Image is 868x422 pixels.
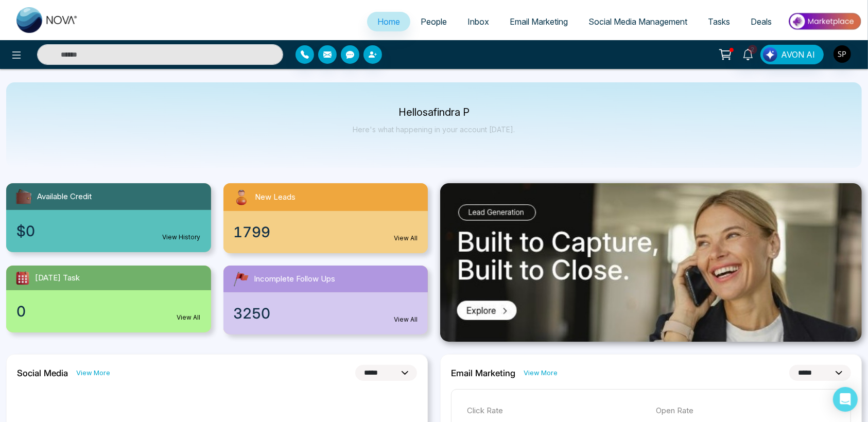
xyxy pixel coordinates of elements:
span: 1799 [234,221,271,243]
img: Nova CRM Logo [16,7,78,33]
span: Tasks [708,16,730,27]
img: Lead Flow [763,47,777,62]
img: User Avatar [834,45,851,63]
h2: Social Media [17,368,68,378]
h2: Email Marketing [451,368,515,378]
span: 0 [16,301,26,322]
a: Deals [740,12,782,31]
span: Inbox [467,16,489,27]
button: AVON AI [760,45,824,64]
a: 2 [736,45,760,63]
span: Incomplete Follow Ups [254,273,336,285]
img: followUps.svg [232,270,250,288]
span: New Leads [255,191,296,203]
span: [DATE] Task [35,272,80,284]
span: Social Media Management [588,16,687,27]
a: Incomplete Follow Ups3250View All [217,266,435,335]
p: Here's what happening in your account [DATE]. [353,125,515,134]
img: todayTask.svg [14,270,31,286]
a: View More [76,368,110,378]
a: View All [394,234,418,243]
span: Deals [751,16,772,27]
p: Click Rate [467,405,646,417]
a: View History [163,233,201,242]
div: Open Intercom Messenger [833,387,858,412]
a: New Leads1799View All [217,183,435,253]
a: View More [524,368,558,378]
a: Email Marketing [499,12,578,31]
img: . [440,183,862,342]
a: Social Media Management [578,12,698,31]
img: Market-place.gif [787,10,862,33]
p: Hello safindra P [353,108,515,117]
span: AVON AI [781,48,815,61]
span: 3250 [234,303,271,324]
a: Tasks [698,12,740,31]
span: $0 [16,220,35,242]
a: View All [177,313,201,322]
a: People [410,12,457,31]
span: Available Credit [37,191,92,203]
a: View All [394,315,418,324]
span: Home [377,16,400,27]
img: newLeads.svg [232,187,251,207]
a: Home [367,12,410,31]
span: Email Marketing [510,16,568,27]
p: Open Rate [656,405,836,417]
span: 2 [748,45,757,54]
img: availableCredit.svg [14,187,33,206]
span: People [421,16,447,27]
a: Inbox [457,12,499,31]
